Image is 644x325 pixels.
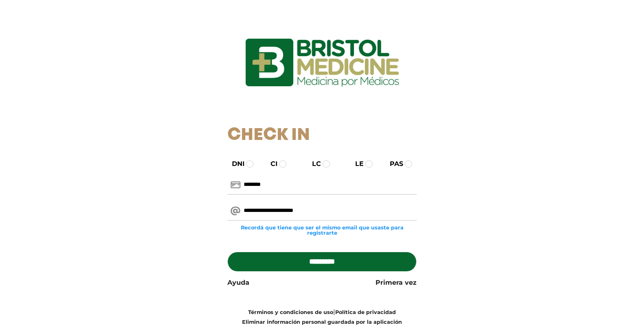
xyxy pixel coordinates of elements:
small: Recordá que tiene que ser el mismo email que usaste para registrarte [227,225,417,236]
img: logo_ingresarbristol.jpg [212,10,432,116]
label: CI [263,159,277,169]
label: DNI [225,159,245,169]
label: LE [348,159,364,169]
a: Ayuda [227,278,249,288]
h1: Check In [227,125,417,146]
a: Términos y condiciones de uso [248,309,333,315]
a: Eliminar información personal guardada por la aplicación [242,319,402,325]
label: LC [305,159,321,169]
a: Política de privacidad [335,309,396,315]
label: PAS [382,159,403,169]
a: Primera vez [375,278,417,288]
